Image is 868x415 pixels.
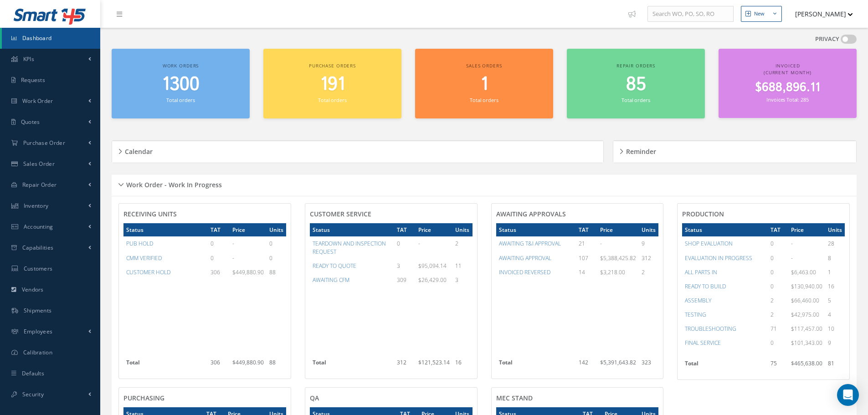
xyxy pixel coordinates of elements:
[791,268,816,276] span: $6,463.00
[621,97,650,103] small: Total orders
[22,97,53,105] span: Work Order
[123,223,208,236] th: Status
[639,236,658,251] td: 9
[768,307,788,322] td: 2
[786,5,853,23] button: [PERSON_NAME]
[24,307,52,314] span: Shipments
[126,268,170,276] a: CUSTOMER HOLD
[576,356,597,374] td: 142
[496,210,659,218] h4: AWAITING APPROVALS
[123,210,286,218] h4: RECEIVING UNITS
[24,265,53,272] span: Customers
[623,145,656,156] h5: Reminder
[682,357,767,375] th: Total
[452,223,472,236] th: Units
[313,276,349,284] a: AWAITING CFM
[825,265,845,279] td: 1
[791,339,822,347] span: $101,343.00
[496,395,659,402] h4: MEC STAND
[470,97,498,103] small: Total orders
[232,240,234,247] span: -
[232,359,264,366] span: $449,880.90
[647,6,734,22] input: Search WO, PO, SO, RO
[208,223,230,236] th: TAT
[452,236,472,258] td: 2
[418,240,420,247] span: -
[310,223,394,236] th: Status
[639,356,658,374] td: 323
[825,223,845,236] th: Units
[208,356,230,374] td: 306
[232,268,264,276] span: $449,880.90
[166,97,195,103] small: Total orders
[452,259,472,273] td: 11
[768,223,788,236] th: TAT
[825,307,845,322] td: 4
[418,359,450,366] span: $121,523.14
[825,293,845,307] td: 5
[825,279,845,293] td: 16
[394,259,416,273] td: 3
[791,297,819,304] span: $66,460.00
[768,336,788,350] td: 0
[126,254,162,262] a: CMM VERIFIED
[685,268,717,276] a: ALL PARTS IN
[394,273,416,287] td: 309
[626,72,646,97] span: 85
[576,236,597,251] td: 21
[755,79,820,97] span: $688,896.11
[791,254,793,262] span: -
[320,72,345,97] span: 191
[230,223,267,236] th: Price
[764,69,812,76] span: (Current Month)
[208,265,230,279] td: 306
[22,369,44,377] span: Defaults
[600,240,602,247] span: -
[309,62,356,69] span: Purchase orders
[768,293,788,307] td: 2
[791,240,793,247] span: -
[23,139,65,147] span: Purchase Order
[318,97,346,103] small: Total orders
[768,251,788,265] td: 0
[685,311,706,318] a: TESTING
[394,223,416,236] th: TAT
[23,348,52,356] span: Calibration
[825,251,845,265] td: 8
[21,76,45,84] span: Requests
[499,254,551,262] a: AWAITING APPROVAL
[123,178,222,189] h5: Work Order - Work In Progress
[639,251,658,265] td: 312
[788,223,825,236] th: Price
[21,118,40,126] span: Quotes
[616,62,655,69] span: Repair orders
[23,160,55,168] span: Sales Order
[394,356,416,374] td: 312
[825,357,845,375] td: 81
[22,34,52,42] span: Dashboard
[418,276,447,284] span: $26,429.00
[576,265,597,279] td: 14
[123,395,286,402] h4: PURCHASING
[685,254,752,262] a: EVALUATION IN PROGRESS
[768,265,788,279] td: 0
[22,244,54,251] span: Capabilities
[263,49,401,118] a: Purchase orders 191 Total orders
[754,10,765,18] div: New
[791,359,822,367] span: $465,638.00
[466,62,502,69] span: Sales orders
[741,6,782,22] button: New
[791,282,822,290] span: $130,940.00
[682,223,767,236] th: Status
[768,236,788,251] td: 0
[24,223,53,231] span: Accounting
[576,223,597,236] th: TAT
[267,356,286,374] td: 88
[837,384,859,406] div: Open Intercom Messenger
[267,251,286,265] td: 0
[123,356,208,374] th: Total
[415,49,553,118] a: Sales orders 1 Total orders
[600,254,636,262] span: $5,388,425.82
[600,359,636,366] span: $5,391,643.82
[208,236,230,251] td: 0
